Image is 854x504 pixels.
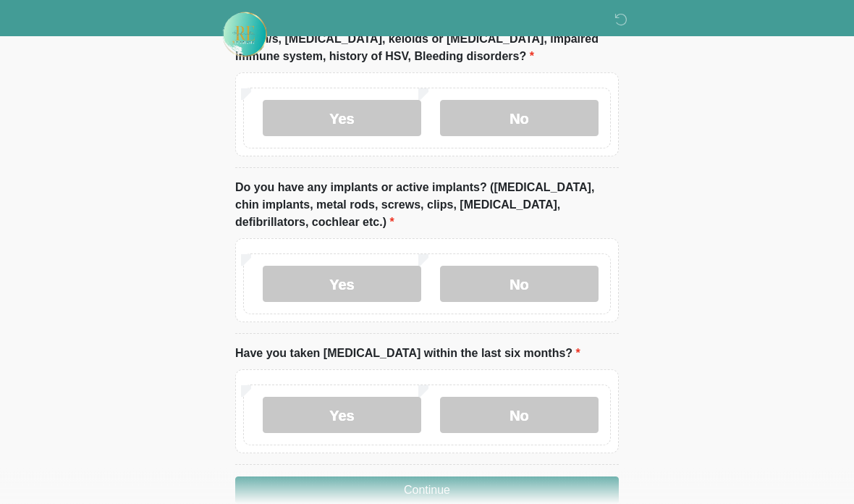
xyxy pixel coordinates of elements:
[235,180,619,232] label: Do you have any implants or active implants? ([MEDICAL_DATA], chin implants, metal rods, screws, ...
[221,11,269,59] img: Rehydrate Aesthetics & Wellness Logo
[235,345,580,363] label: Have you taken [MEDICAL_DATA] within the last six months?
[440,101,599,137] label: No
[263,101,421,137] label: Yes
[440,266,599,303] label: No
[263,398,421,434] label: Yes
[263,266,421,303] label: Yes
[440,398,599,434] label: No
